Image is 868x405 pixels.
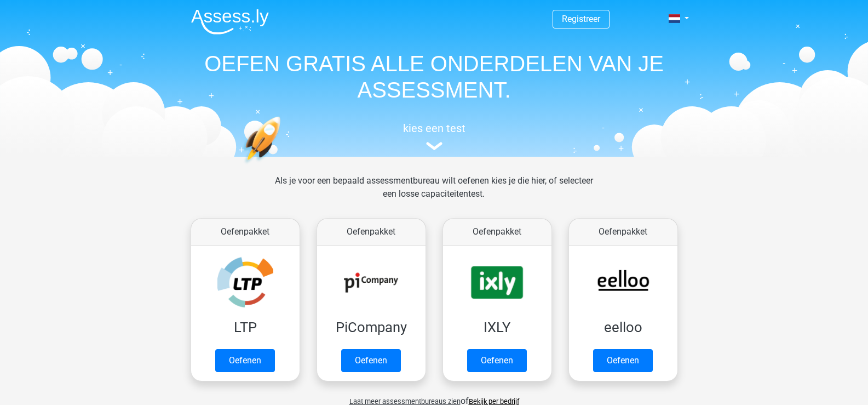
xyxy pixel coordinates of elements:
[182,122,686,135] h5: kies een test
[562,14,600,24] a: Registreer
[191,9,269,35] img: Assessly
[426,142,442,150] img: assessment
[341,349,401,372] a: Oefenen
[182,122,686,151] a: kies een test
[182,50,686,103] h1: OEFEN GRATIS ALLE ONDERDELEN VAN JE ASSESSMENT.
[593,349,653,372] a: Oefenen
[467,349,527,372] a: Oefenen
[215,349,275,372] a: Oefenen
[266,174,602,214] div: Als je voor een bepaald assessmentbureau wilt oefenen kies je die hier, of selecteer een losse ca...
[243,116,323,215] img: oefenen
